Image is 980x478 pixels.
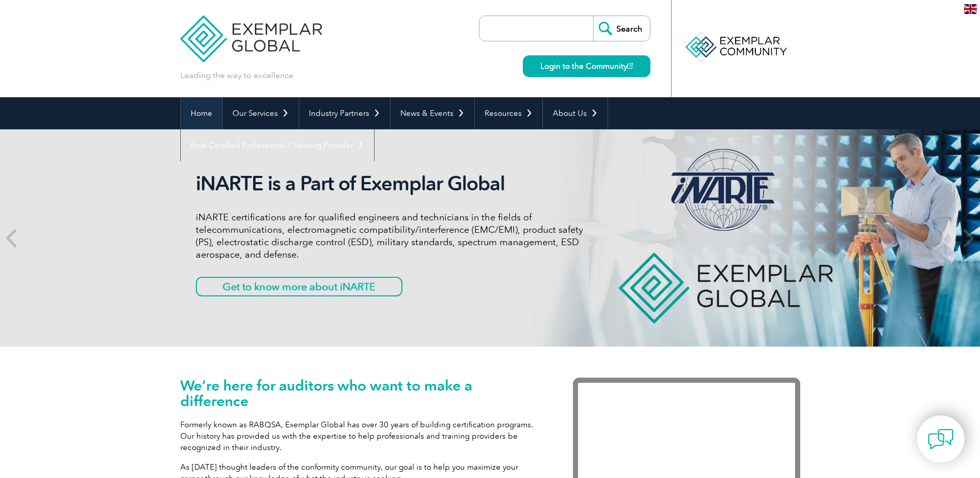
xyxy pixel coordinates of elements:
[627,63,633,69] img: open_square.png
[543,97,608,129] a: About Us
[196,211,583,261] p: iNARTE certifications are for qualified engineers and technicians in the fields of telecommunicat...
[180,419,542,453] p: Formerly known as RABQSA, Exemplar Global has over 30 years of building certification programs. O...
[180,378,542,409] h1: We’re here for auditors who want to make a difference
[180,70,293,81] p: Leading the way to excellence
[223,97,299,129] a: Our Services
[196,277,402,296] a: Get to know more about iNARTE
[523,55,650,77] a: Login to the Community
[964,4,977,14] img: en
[391,97,474,129] a: News & Events
[181,129,374,161] a: Find Certified Professional / Training Provider
[928,426,954,452] img: contact-chat.png
[196,172,583,196] h2: iNARTE is a Part of Exemplar Global
[181,97,222,129] a: Home
[475,97,542,129] a: Resources
[299,97,390,129] a: Industry Partners
[593,16,650,41] input: Search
